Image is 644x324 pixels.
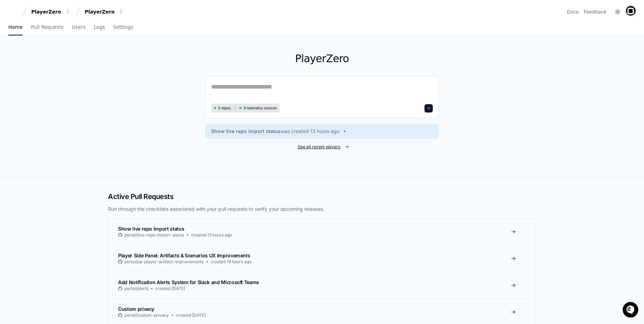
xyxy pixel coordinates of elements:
h1: PlayerZero [205,52,439,65]
a: Docs [567,8,578,15]
a: See all recent players [205,144,439,150]
img: PlayerZero [7,7,21,21]
a: Users [72,19,85,35]
span: Custom privacy [118,306,154,312]
span: portal/alerts [124,286,148,291]
span: Logs [94,25,105,29]
a: Logs [94,19,105,35]
span: Show live repo import status [118,226,184,232]
span: Pylon [69,73,84,78]
span: Show live repo import status [211,128,281,135]
span: Home [8,25,23,29]
div: PlayerZero [85,8,115,15]
button: PlayerZero [82,6,126,18]
span: Player Side Panel: Artifacts & Scenarios UX Improvements [118,252,250,258]
span: Add Notification Alerts System for Slack and Microsoft Teams [118,279,259,285]
span: See all recent players [298,144,340,150]
span: created 19 hours ago [210,259,251,265]
span: portal/live-repo-import-status [124,232,184,238]
button: Start new chat [118,54,126,62]
span: portal/aa-player-artifact-improvements [124,259,204,265]
span: created 13 hours ago [191,232,232,238]
span: created [DATE] [176,313,206,318]
h2: Active Pull Requests [108,192,536,201]
span: was created 13 hours ago [281,128,339,135]
span: Users [72,25,85,29]
div: We're available if you need us! [24,59,88,64]
a: Home [8,19,23,35]
span: 5 repos [218,106,231,111]
a: Show live repo import statuswas created 13 hours ago [211,128,433,135]
div: Start new chat [24,52,114,59]
span: 9 telemetry sources [243,106,276,111]
span: Pull Requests [31,25,63,29]
a: Player Side Panel: Artifacts & Scenarios UX Improvementsportal/aa-player-artifact-improvementscre... [108,245,536,272]
img: avatar [626,6,636,16]
div: Welcome [7,28,126,39]
img: 1736555170064-99ba0984-63c1-480f-8ee9-699278ef63ed [7,52,19,64]
span: portal/custom-privacy [124,313,169,318]
button: PlayerZero [28,6,73,18]
button: Feedback [584,8,606,15]
span: created [DATE] [155,286,185,291]
a: Settings [113,19,133,35]
p: Run through the checklists associated with your pull requests to verify your upcoming releases. [108,206,536,213]
div: PlayerZero [31,8,61,15]
iframe: Open customer support [622,301,641,320]
a: Show live repo import statusportal/live-repo-import-statuscreated 13 hours ago [108,218,536,245]
span: Settings [113,25,133,29]
a: Powered byPylon [49,73,84,78]
a: Add Notification Alerts System for Slack and Microsoft Teamsportal/alertscreated [DATE] [108,272,536,298]
a: Pull Requests [31,19,63,35]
